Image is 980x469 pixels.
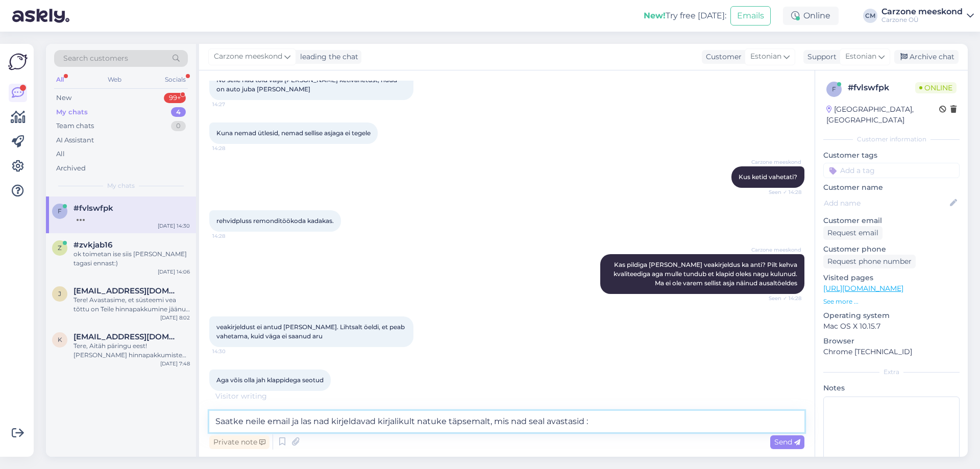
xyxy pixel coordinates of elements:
span: Send [774,437,800,447]
input: Add name [824,198,948,209]
button: Emails [730,6,771,26]
div: 99+ [164,93,186,103]
div: Carzone meeskond [881,8,963,16]
a: [URL][DOMAIN_NAME] [823,284,903,293]
img: Askly Logo [8,52,28,71]
span: Kas pildiga [PERSON_NAME] veakirjeldus ka anti? Pilt kehva kvaliteediga aga mulle tundub et klapi... [614,261,799,287]
div: [DATE] 7:48 [160,360,190,367]
div: # fvlswfpk [848,82,915,94]
p: Visited pages [823,273,960,283]
span: Kuna nemad ütlesid, nemad sellise asjaga ei tegele [216,129,371,137]
a: Carzone meeskondCarzone OÜ [881,8,974,24]
span: z [58,244,62,252]
span: 14:27 [212,101,251,108]
p: Customer phone [823,244,960,255]
span: #fvlswfpk [73,204,113,213]
div: [GEOGRAPHIC_DATA], [GEOGRAPHIC_DATA] [826,104,939,126]
span: 14:30 [212,348,251,355]
span: Seen ✓ 14:28 [763,188,801,196]
span: Kannleon@gmail.com [73,332,180,341]
p: Customer name [823,182,960,193]
div: CM [863,9,877,23]
div: Socials [163,73,188,86]
p: Customer email [823,215,960,226]
span: 14:28 [212,232,251,240]
div: Carzone OÜ [881,16,963,24]
div: Customer information [823,135,960,144]
span: f [832,85,836,93]
div: [DATE] 14:06 [158,268,190,276]
b: New! [644,11,666,20]
span: . [267,391,268,401]
div: Request email [823,226,883,240]
span: jrk500a@gmail.com [73,286,180,295]
span: Estonian [750,51,781,62]
p: Operating system [823,310,960,321]
div: My chats [56,107,88,117]
div: Online [783,7,839,25]
div: 0 [171,121,186,131]
div: New [56,93,71,103]
div: All [54,73,66,86]
span: veakirjeldust ei antud [PERSON_NAME]. Lihtsalt öeldi, et peab vahetama, kuid väga ei saanud aru [216,323,406,340]
div: leading the chat [296,52,358,62]
p: Chrome [TECHNICAL_ID] [823,347,960,357]
input: Add a tag [823,163,960,178]
div: ok toimetan ise siis [PERSON_NAME] tagasi ennast:) [73,250,190,268]
div: Visitor writing [209,391,804,402]
div: Try free [DATE]: [644,10,726,22]
div: Extra [823,367,960,377]
span: Estonian [845,51,876,62]
div: Team chats [56,121,94,131]
span: rehvidpluss remonditöökoda kadakas. [216,217,334,225]
p: See more ... [823,297,960,306]
div: Customer [702,52,742,62]
div: Tere, Aitäh päringu eest! [PERSON_NAME] hinnapakkumiste koostamise nimekirja. Edastame Teile hinn... [73,341,190,360]
div: Tere! Avastasime, et süsteemi vea tõttu on Teile hinnapakkumine jäänud saatmata. Kas ootate veel ... [73,295,190,314]
div: Private note [209,435,269,449]
div: Request phone number [823,255,916,268]
div: Archived [56,163,86,174]
span: Kus ketid vahetati? [739,173,797,181]
div: [DATE] 8:02 [160,314,190,322]
span: Aga võis olla jah klappidega seotud [216,376,324,384]
span: My chats [107,181,135,190]
span: f [58,207,62,215]
span: K [58,336,62,343]
span: Carzone meeskond [214,51,282,62]
p: Mac OS X 10.15.7 [823,321,960,332]
span: #zvkjab16 [73,240,112,250]
span: Carzone meeskond [751,246,801,254]
div: Support [803,52,837,62]
div: All [56,149,65,159]
div: Archive chat [894,50,959,64]
div: 4 [171,107,186,117]
span: Search customers [63,53,128,64]
p: Notes [823,383,960,393]
p: Browser [823,336,960,347]
span: 14:28 [212,144,251,152]
div: Web [106,73,124,86]
div: [DATE] 14:30 [158,222,190,230]
span: Carzone meeskond [751,158,801,166]
span: Seen ✓ 14:28 [763,294,801,302]
span: j [58,290,61,298]
div: AI Assistant [56,135,94,145]
span: Online [915,82,957,93]
textarea: Saatke neile email ja las nad kirjeldavad kirjalikult natuke täpsemalt, mis nad seal avastasid : [209,411,804,432]
p: Customer tags [823,150,960,161]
